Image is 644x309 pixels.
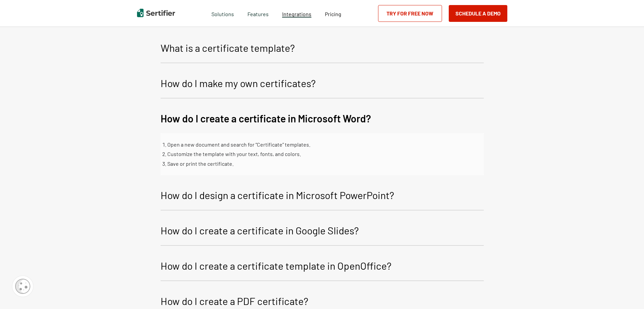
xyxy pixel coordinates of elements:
a: Try for Free Now [378,5,442,22]
button: How do I create a certificate in Google Slides? [161,217,484,246]
span: Pricing [325,11,341,17]
p: How do I make my own certificates? [161,75,316,91]
p: How do I create a PDF certificate? [161,293,308,309]
p: How do I design a certificate in Microsoft PowerPoint? [161,187,394,203]
span: Solutions [211,9,234,17]
button: How do I design a certificate in Microsoft PowerPoint? [161,182,484,210]
span: Integrations [282,11,311,17]
p: What is a certificate template? [161,40,295,56]
p: How do I create a certificate in Google Slides? [161,222,359,238]
li: Save or print the certificate. [167,159,477,168]
span: Features [247,9,269,17]
li: Open a new document and search for “Certificate” templates. [167,140,477,149]
button: How do I create a certificate template in OpenOffice? [161,253,484,281]
li: Customize the template with your text, fonts, and colors. [167,149,477,159]
p: How do I create a certificate template in OpenOffice? [161,258,392,274]
a: Pricing [325,9,341,17]
div: How do I create a certificate in Microsoft Word? [161,133,484,175]
a: Integrations [282,9,311,17]
button: How do I create a certificate in Microsoft Word? [161,105,484,133]
button: Schedule a Demo [449,5,507,22]
iframe: Chat Widget [610,277,644,309]
p: How do I create a certificate in Microsoft Word? [161,110,371,126]
img: Sertifier | Digital Credentialing Platform [137,9,175,17]
button: How do I make my own certificates? [161,70,484,99]
img: Cookie Popup Icon [15,279,30,294]
button: What is a certificate template? [161,35,484,63]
